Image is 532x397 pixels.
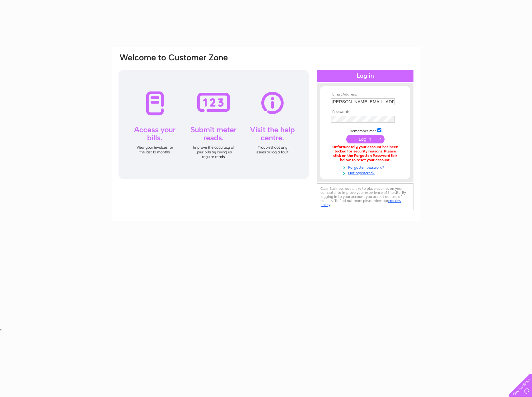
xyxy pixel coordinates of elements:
[331,170,401,175] a: Not registered?
[329,110,401,114] th: Password:
[317,183,413,210] div: Clear Business would like to place cookies on your computer to improve your experience of the sit...
[346,135,385,143] input: Submit
[331,145,400,162] div: Unfortunately, your account has been locked for security reasons. Please click on the Forgotten P...
[320,198,401,207] a: cookies policy
[331,164,401,170] a: Forgotten password?
[329,127,401,133] td: Remember me?
[329,92,401,97] th: Email Address:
